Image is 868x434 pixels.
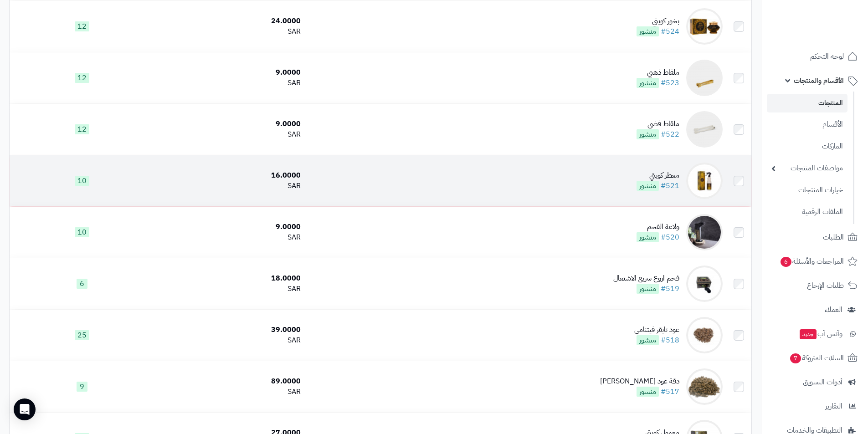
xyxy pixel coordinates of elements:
[767,158,847,178] a: مواصفات المنتجات
[806,7,859,26] img: logo-2.png
[767,347,863,369] a: السلات المتروكة7
[823,231,844,244] span: الطلبات
[637,129,659,139] span: منشور
[14,398,36,420] div: Open Intercom Messenger
[767,180,847,200] a: خيارات المنتجات
[159,387,301,397] div: SAR
[767,371,863,393] a: أدوات التسويق
[790,353,801,364] span: 7
[159,325,301,335] div: 39.0000
[767,250,863,272] a: المراجعات والأسئلة6
[75,330,89,340] span: 25
[637,119,679,129] div: ملقاط فضي
[686,8,723,45] img: بخور كويتي
[767,226,863,248] a: الطلبات
[767,115,847,134] a: الأقسام
[799,327,842,340] span: وآتس آب
[637,222,679,232] div: ولاعة الفحم
[825,303,842,316] span: العملاء
[600,376,679,387] div: دقة عود [PERSON_NAME]
[686,111,723,148] img: ملقاط فضي
[159,67,301,78] div: 9.0000
[637,181,659,191] span: منشور
[661,77,679,88] a: #523
[767,323,863,345] a: وآتس آبجديد
[159,170,301,181] div: 16.0000
[767,202,847,222] a: الملفات الرقمية
[613,273,679,284] div: فحم اروع سريع الاشتعال
[159,376,301,387] div: 89.0000
[637,387,659,397] span: منشور
[661,180,679,191] a: #521
[159,78,301,88] div: SAR
[767,299,863,321] a: العملاء
[637,232,659,242] span: منشور
[159,222,301,232] div: 9.0000
[780,256,792,267] span: 6
[661,129,679,140] a: #522
[800,329,817,339] span: جديد
[767,395,863,417] a: التقارير
[661,283,679,294] a: #519
[803,376,842,388] span: أدوات التسويق
[686,214,723,250] img: ولاعة الفحم
[767,275,863,296] a: طلبات الإرجاع
[637,170,679,181] div: معطر كويتي
[780,255,844,268] span: المراجعات والأسئلة
[75,176,89,186] span: 10
[159,181,301,191] div: SAR
[807,279,844,292] span: طلبات الإرجاع
[77,279,87,289] span: 6
[634,325,679,335] div: عود تايقر فيتنامي
[686,163,723,199] img: معطر كويتي
[789,352,844,364] span: السلات المتروكة
[825,400,842,413] span: التقارير
[661,26,679,37] a: #524
[159,273,301,284] div: 18.0000
[637,16,679,26] div: بخور كويتي
[686,317,723,353] img: عود تايقر فيتنامي
[686,60,723,96] img: ملقاط ذهبي
[159,119,301,129] div: 9.0000
[767,137,847,156] a: الماركات
[637,67,679,78] div: ملقاط ذهبي
[159,26,301,37] div: SAR
[75,21,89,31] span: 12
[661,335,679,346] a: #518
[767,94,847,112] a: المنتجات
[159,284,301,294] div: SAR
[686,368,723,405] img: دقة عود بيور مروكي
[75,227,89,237] span: 10
[159,16,301,26] div: 24.0000
[159,129,301,140] div: SAR
[637,26,659,36] span: منشور
[637,284,659,294] span: منشور
[77,382,87,392] span: 9
[637,78,659,88] span: منشور
[794,74,844,87] span: الأقسام والمنتجات
[159,335,301,346] div: SAR
[661,386,679,397] a: #517
[686,266,723,302] img: فحم اروع سريع الاشتعال
[159,232,301,243] div: SAR
[637,335,659,345] span: منشور
[810,50,844,63] span: لوحة التحكم
[75,73,89,83] span: 12
[75,124,89,134] span: 12
[767,46,863,67] a: لوحة التحكم
[661,232,679,243] a: #520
